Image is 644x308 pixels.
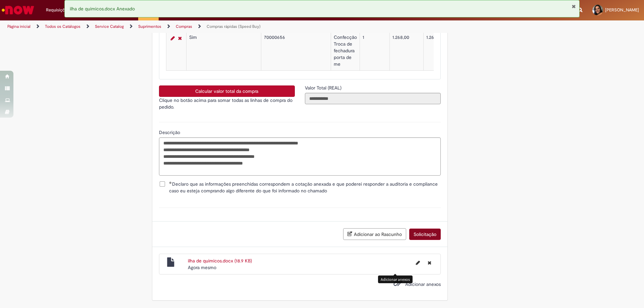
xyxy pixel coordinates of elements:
a: Suprimentos [138,24,161,29]
button: Adicionar ao Rascunho [343,228,406,240]
button: Fechar Notificação [572,4,576,9]
span: [PERSON_NAME] [605,7,639,13]
span: ilha de quimicos.docx Anexado [70,6,135,12]
td: 70000656 [261,32,331,71]
time: 30/09/2025 16:42:27 [188,264,216,270]
a: Compras rápidas (Speed Buy) [207,24,261,29]
a: Todos os Catálogos [45,24,80,29]
button: Solicitação [409,229,441,240]
input: Valor Total (REAL) [305,93,441,104]
a: Página inicial [7,24,31,29]
a: ilha de quimicos.docx (18.9 KB) [188,258,252,264]
p: Clique no botão acima para somar todas as linhas de compra do pedido. [159,97,295,110]
a: Compras [176,24,192,29]
a: Remover linha 1 [176,34,183,42]
img: ServiceNow [1,3,35,17]
span: Declaro que as informações preenchidas correspondem a cotação anexada e que poderei responder a a... [169,181,441,194]
span: Requisições [46,7,69,13]
td: Sim [186,32,261,71]
ul: Trilhas de página [5,20,424,33]
td: 1.268,00 [389,32,423,71]
span: Somente leitura - Valor Total (REAL) [305,85,343,91]
span: Agora mesmo [188,264,216,270]
label: Somente leitura - Valor Total (REAL) [305,84,343,91]
td: Confecção Troca de fechadura porta de me [331,32,360,71]
span: Adicionar anexos [405,281,441,287]
div: Adicionar anexos [378,275,413,283]
a: Editar Linha 1 [169,34,176,42]
button: Editar nome de arquivo ilha de quimicos.docx [412,257,424,268]
a: Service Catalog [95,24,124,29]
span: Obrigatório Preenchido [169,181,172,184]
td: 1 [360,32,389,71]
td: 1.268,00 [423,32,466,71]
button: Calcular valor total da compra [159,85,295,97]
textarea: Descrição [159,137,441,176]
span: Descrição [159,129,181,135]
button: Excluir ilha de quimicos.docx [424,257,435,268]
